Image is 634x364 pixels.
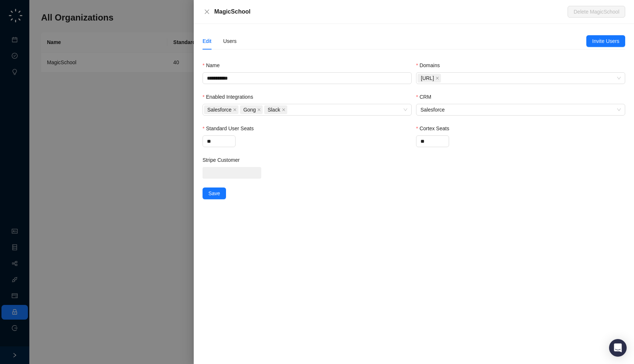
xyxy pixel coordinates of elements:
[203,7,211,16] button: Close
[267,106,280,114] span: Slack
[257,108,261,112] span: close
[416,93,436,101] label: CRM
[586,35,625,47] button: Invite Users
[418,74,441,83] span: magicschool.ai
[568,6,625,18] button: Delete MagicSchool
[207,106,232,114] span: Salesforce
[203,124,259,132] label: Standard User Seats
[204,9,210,15] span: close
[592,37,619,45] span: Invite Users
[416,136,449,147] input: Cortex Seats
[203,156,245,164] label: Stripe Customer
[203,188,226,199] button: Save
[208,189,220,197] span: Save
[203,93,258,101] label: Enabled Integrations
[609,339,627,357] div: Open Intercom Messenger
[223,37,237,45] div: Users
[233,108,237,112] span: close
[204,105,238,114] span: Salesforce
[240,105,263,114] span: Gong
[420,104,621,115] span: Salesforce
[442,76,444,81] input: Domains
[203,72,412,84] input: Name
[421,74,434,82] span: [URL]
[416,124,454,132] label: Cortex Seats
[416,61,445,69] label: Domains
[203,61,225,69] label: Name
[243,106,256,114] span: Gong
[214,7,568,16] div: MagicSchool
[203,136,235,147] input: Standard User Seats
[282,108,285,112] span: close
[289,107,290,113] input: Enabled Integrations
[436,76,439,80] span: close
[264,105,287,114] span: Slack
[203,37,211,45] div: Edit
